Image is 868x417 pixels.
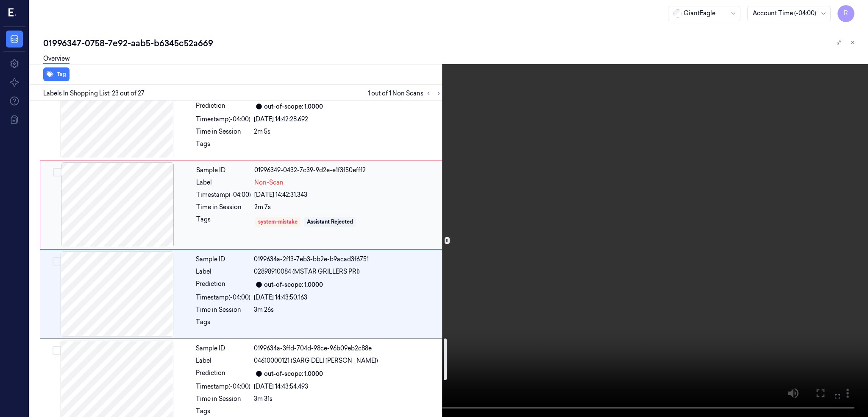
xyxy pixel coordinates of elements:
[196,127,250,136] div: Time in Session
[43,54,70,64] a: Overview
[196,255,250,264] div: Sample ID
[264,280,323,289] div: out-of-scope: 1.0000
[43,67,70,81] button: Tag
[53,346,61,355] button: Select row
[196,280,250,290] div: Prediction
[196,190,251,199] div: Timestamp (-04:00)
[254,305,442,314] div: 3m 26s
[196,293,250,302] div: Timestamp (-04:00)
[53,168,61,176] button: Select row
[196,215,251,229] div: Tags
[196,395,250,403] div: Time in Session
[307,218,353,226] div: Assistant Rejected
[196,203,251,212] div: Time in Session
[254,356,378,365] span: 04610000121 (SARG DELI [PERSON_NAME])
[254,178,284,187] span: Non-Scan
[264,102,323,111] div: out-of-scope: 1.0000
[53,257,61,266] button: Select row
[196,140,250,153] div: Tags
[254,382,442,391] div: [DATE] 14:43:54.493
[196,115,250,124] div: Timestamp (-04:00)
[258,218,298,226] div: system-mistake
[368,88,444,98] span: 1 out of 1 Non Scans
[254,344,442,353] div: 0199634a-3ffd-704d-98ce-96b09eb2c88e
[196,318,250,331] div: Tags
[254,267,360,276] span: 02898910084 (MSTAR GRILLERS PRI)
[254,203,442,212] div: 2m 7s
[196,356,250,365] div: Label
[837,5,854,22] button: R
[254,166,442,175] div: 01996349-0432-7c39-9d2e-e1f3f50efff2
[254,115,442,124] div: [DATE] 14:42:28.692
[254,293,442,302] div: [DATE] 14:43:50.163
[196,305,250,314] div: Time in Session
[254,127,442,136] div: 2m 5s
[196,344,250,353] div: Sample ID
[254,395,442,403] div: 3m 31s
[196,178,251,187] div: Label
[264,369,323,378] div: out-of-scope: 1.0000
[196,166,251,175] div: Sample ID
[43,37,861,49] div: 01996347-0758-7e92-aab5-b6345c52a669
[196,267,250,276] div: Label
[254,255,442,264] div: 0199634a-2f13-7eb3-bb2e-b9acad3f6751
[254,190,442,199] div: [DATE] 14:42:31.343
[196,101,250,112] div: Prediction
[43,89,145,98] span: Labels In Shopping List: 23 out of 27
[196,382,250,391] div: Timestamp (-04:00)
[196,369,250,379] div: Prediction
